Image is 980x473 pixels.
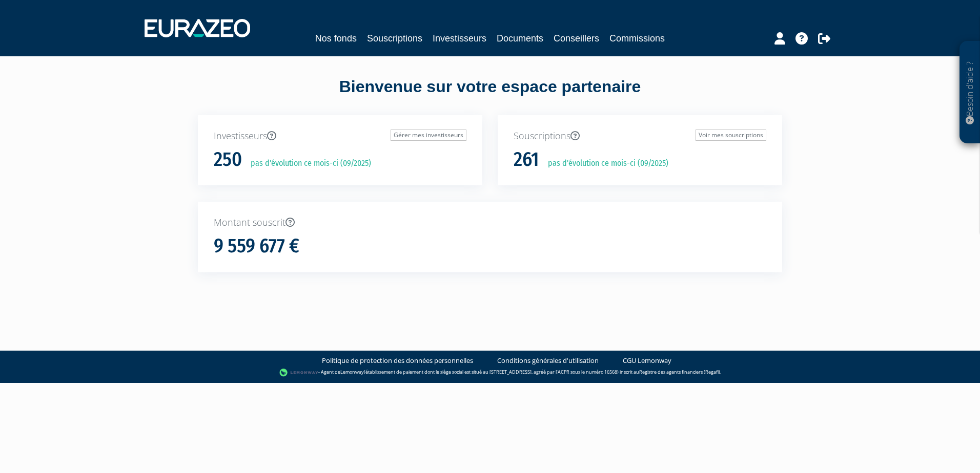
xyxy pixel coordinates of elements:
a: Lemonway [340,369,364,375]
a: CGU Lemonway [623,356,671,365]
p: Souscriptions [514,130,766,143]
p: pas d'évolution ce mois-ci (09/2025) [243,158,371,169]
div: Bienvenue sur votre espace partenaire [190,75,790,115]
p: Besoin d'aide ? [964,47,976,139]
a: Souscriptions [367,31,422,46]
p: Investisseurs [214,130,466,143]
p: Montant souscrit [214,216,766,229]
img: logo-lemonway.png [279,368,319,378]
p: pas d'évolution ce mois-ci (09/2025) [541,158,668,169]
a: Nos fonds [315,31,357,46]
h1: 9 559 677 € [214,235,299,257]
a: Gérer mes investisseurs [391,130,466,141]
div: - Agent de (établissement de paiement dont le siège social est situé au [STREET_ADDRESS], agréé p... [10,368,970,378]
a: Voir mes souscriptions [696,130,766,141]
h1: 250 [214,149,242,170]
a: Conditions générales d'utilisation [497,356,599,365]
a: Politique de protection des données personnelles [322,356,473,365]
a: Investisseurs [433,31,486,46]
a: Conseillers [554,31,599,46]
img: 1732889491-logotype_eurazeo_blanc_rvb.png [145,19,250,37]
h1: 261 [514,149,539,170]
a: Documents [497,31,543,46]
a: Commissions [609,31,665,46]
a: Registre des agents financiers (Regafi) [639,369,720,375]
